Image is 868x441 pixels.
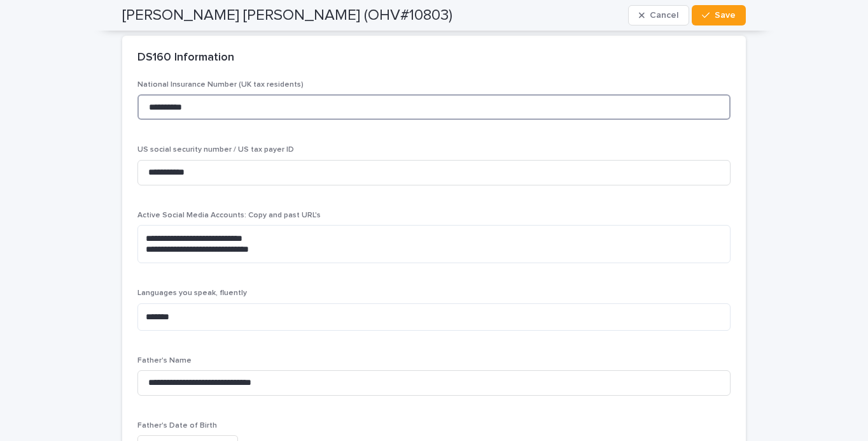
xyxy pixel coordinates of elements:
button: Save [692,5,746,25]
span: US social security number / US tax payer ID [137,146,294,154]
h2: [PERSON_NAME] [PERSON_NAME] (OHV#10803) [122,6,452,25]
span: Languages you speak, fluently [137,289,247,297]
span: Cancel [650,11,678,20]
span: Father's Date of Birth [137,422,217,430]
span: Father's Name [137,357,192,365]
span: National Insurance Number (UK tax residents) [137,81,304,89]
h2: DS160 Information [137,51,234,65]
span: Active Social Media Accounts: Copy and past URL's [137,212,321,219]
span: Save [715,11,736,20]
button: Cancel [628,5,689,25]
